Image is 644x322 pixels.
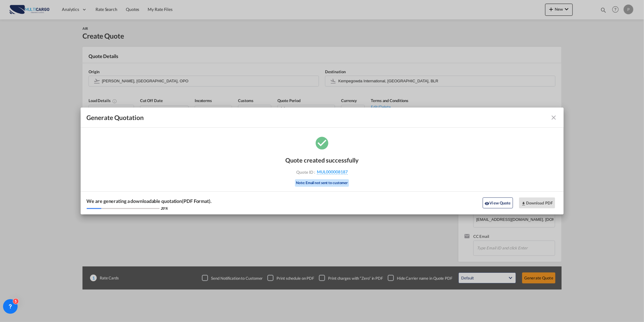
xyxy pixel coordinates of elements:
md-icon: icon-checkbox-marked-circle [314,135,330,150]
div: We are generating a downloadable quotation(PDF Format). [87,198,212,204]
md-dialog: Generate Quotation Quote ... [81,108,564,214]
md-icon: icon-eye [485,201,490,206]
div: 20 % [161,206,168,211]
div: Quote ID : [287,169,357,175]
span: MUL000008187 [317,169,348,175]
span: Generate Quotation [87,114,144,122]
md-icon: icon-download [521,201,526,206]
md-icon: icon-close fg-AAA8AD cursor m-0 [550,114,558,121]
button: icon-eyeView Quote [483,197,513,208]
div: Quote created successfully [285,156,359,164]
button: Download PDF [519,197,555,208]
div: Note: Email not sent to customer [295,179,349,187]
